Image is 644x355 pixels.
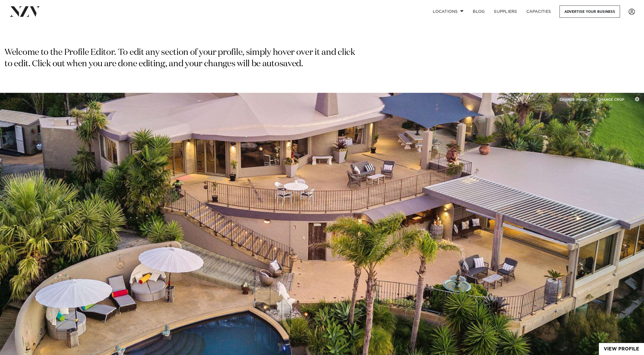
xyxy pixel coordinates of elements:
[522,5,556,18] a: Capacities
[428,5,468,18] a: Locations
[593,93,629,106] button: CHANGE CROP
[599,343,644,355] a: View Profile
[468,5,489,18] a: BLOG
[9,6,40,17] img: nzv-logo.png
[5,47,357,70] p: Welcome to the Profile Editor. To edit any section of your profile, simply hover over it and clic...
[560,5,620,18] a: Advertise your business
[489,5,522,18] a: SUPPLIERS
[555,93,592,106] button: CHANGE IMAGE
